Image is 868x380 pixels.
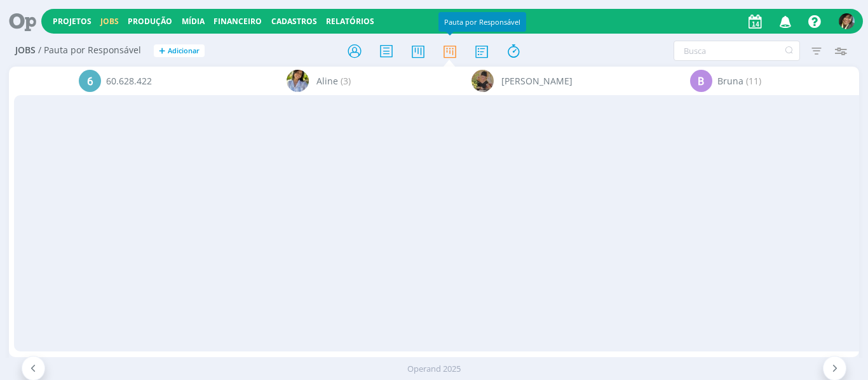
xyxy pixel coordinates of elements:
[49,16,95,27] button: Projetos
[159,44,165,58] span: +
[717,74,743,88] span: Bruna
[838,10,855,32] button: S
[322,16,378,27] button: Relatórios
[316,74,338,88] span: Aline
[168,47,200,55] span: Adicionar
[178,16,208,27] button: Mídia
[214,16,262,27] a: Financeiro
[182,16,205,27] a: Mídia
[326,16,374,27] a: Relatórios
[341,74,351,88] span: (3)
[79,70,101,92] div: 6
[268,16,321,27] button: Cadastros
[839,13,855,29] img: S
[106,74,152,88] span: 60.628.422
[53,16,92,27] a: Projetos
[438,12,526,32] div: Pauta por Responsável
[471,70,494,92] img: A
[97,16,123,27] button: Jobs
[287,70,309,92] img: A
[154,44,205,58] button: +Adicionar
[15,45,36,56] span: Jobs
[746,74,761,88] span: (11)
[210,16,266,27] button: Financeiro
[501,74,573,88] span: [PERSON_NAME]
[690,70,712,92] div: B
[271,16,317,27] span: Cadastros
[674,41,800,61] input: Busca
[38,45,141,56] span: / Pauta por Responsável
[100,16,119,27] a: Jobs
[128,16,172,27] a: Produção
[124,16,176,27] button: Produção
